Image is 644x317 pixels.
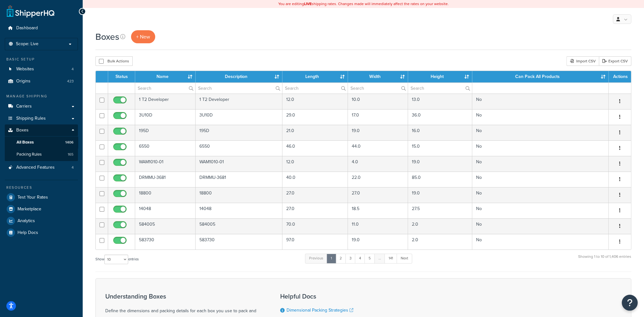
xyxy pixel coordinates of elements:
a: Advanced Features 4 [5,162,78,173]
td: 584005 [196,218,282,234]
td: No [472,218,609,234]
span: Marketplace [17,207,41,212]
h1: Boxes [95,31,119,43]
li: Websites [5,63,78,75]
td: WAM1010-01 [135,156,196,172]
td: 3U10D [196,109,282,125]
span: Packing Rules [17,152,42,157]
td: 27.0 [348,187,408,203]
td: No [472,94,609,109]
td: 12.0 [282,156,348,172]
td: 97.0 [282,234,348,250]
td: 36.0 [408,109,472,125]
td: 2.0 [408,234,472,250]
td: 19.0 [348,234,408,250]
td: DRMMU-3681 [135,172,196,187]
li: Advanced Features [5,162,78,173]
td: 16.0 [408,125,472,140]
td: 4.0 [348,156,408,172]
td: 44.0 [348,140,408,156]
td: 21.0 [282,125,348,140]
td: 11.0 [348,218,408,234]
td: 584005 [135,218,196,234]
a: 141 [384,254,397,263]
a: 1 [327,254,336,263]
a: Websites 4 [5,63,78,75]
span: Analytics [17,218,35,224]
td: 195D [196,125,282,140]
a: Export CSV [599,56,631,66]
span: Advanced Features [16,165,55,170]
th: Width : activate to sort column ascending [348,71,408,82]
div: Basic Setup [5,57,78,62]
td: No [472,125,609,140]
td: 85.0 [408,172,472,187]
td: No [472,140,609,156]
td: No [472,187,609,203]
span: Websites [16,67,34,72]
td: 583730 [135,234,196,250]
span: 4 [72,165,74,170]
th: Status [108,71,135,82]
td: WAM1010-01 [196,156,282,172]
td: 22.0 [348,172,408,187]
a: Dashboard [5,22,78,34]
td: No [472,234,609,250]
span: Boxes [16,128,29,133]
button: Open Resource Center [622,295,638,311]
input: Search [196,83,282,94]
a: Boxes [5,124,78,136]
a: Test Your Rates [5,192,78,203]
a: 4 [355,254,365,263]
td: 27.0 [282,187,348,203]
select: Showentries [104,255,128,264]
td: 10.0 [348,94,408,109]
td: 17.0 [348,109,408,125]
td: 40.0 [282,172,348,187]
a: 2 [336,254,346,263]
li: Carriers [5,101,78,112]
td: 12.0 [282,94,348,109]
td: 14048 [196,203,282,218]
a: Origins 423 [5,75,78,87]
td: 27.0 [282,203,348,218]
input: Search [135,83,195,94]
td: 19.0 [348,125,408,140]
input: Search [282,83,348,94]
td: 70.0 [282,218,348,234]
div: Manage Shipping [5,94,78,99]
li: Origins [5,75,78,87]
th: Length : activate to sort column ascending [282,71,348,82]
td: No [472,109,609,125]
a: Analytics [5,215,78,227]
td: 3U10D [135,109,196,125]
div: Resources [5,185,78,190]
a: ShipperHQ Home [7,5,54,18]
a: … [374,254,385,263]
td: 18800 [196,187,282,203]
span: 423 [67,79,74,84]
span: 1406 [65,140,73,145]
a: Marketplace [5,203,78,215]
td: 6550 [135,140,196,156]
th: Height : activate to sort column ascending [408,71,472,82]
label: Show entries [95,255,139,264]
span: Scope: Live [16,41,38,47]
td: 583730 [196,234,282,250]
a: Shipping Rules [5,113,78,124]
td: 29.0 [282,109,348,125]
a: 3 [345,254,356,263]
div: Showing 1 to 10 of 1,406 entries [578,253,631,267]
li: Help Docs [5,227,78,238]
td: No [472,203,609,218]
td: 6550 [196,140,282,156]
input: Search [348,83,408,94]
td: No [472,156,609,172]
span: 4 [72,67,74,72]
td: 1 T2 Developer [135,94,196,109]
input: Search [408,83,472,94]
